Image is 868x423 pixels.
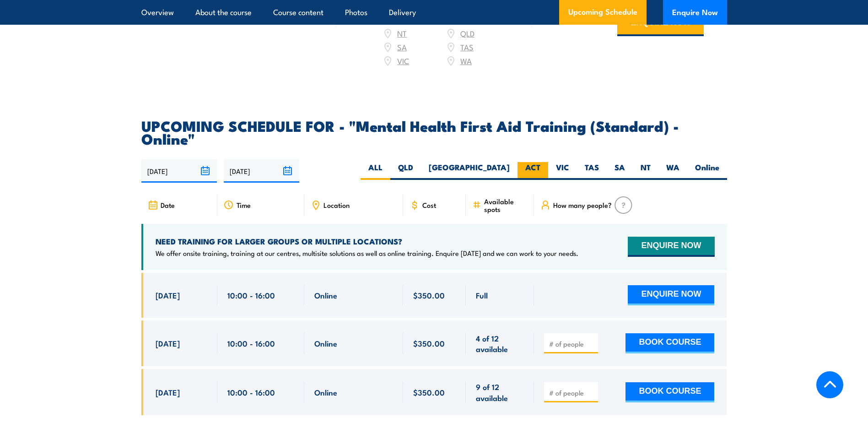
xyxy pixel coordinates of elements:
[227,387,275,397] span: 10:00 - 16:00
[421,162,518,180] label: [GEOGRAPHIC_DATA]
[484,197,528,213] span: Available spots
[390,162,421,180] label: QLD
[422,201,436,209] span: Cost
[323,201,350,209] span: Location
[518,162,548,180] label: ACT
[413,338,445,348] span: $350.00
[413,387,445,397] span: $350.00
[156,236,578,246] h4: NEED TRAINING FOR LARGER GROUPS OR MULTIPLE LOCATIONS?
[156,290,180,300] span: [DATE]
[607,162,633,180] label: SA
[156,249,578,258] p: We offer onsite training, training at our centres, multisite solutions as well as online training...
[141,159,217,183] input: From date
[476,290,488,300] span: Full
[577,162,607,180] label: TAS
[314,290,337,300] span: Online
[633,162,658,180] label: NT
[237,201,251,209] span: Time
[628,237,714,257] button: ENQUIRE NOW
[625,333,714,353] button: BOOK COURSE
[141,119,727,145] h2: UPCOMING SCHEDULE FOR - "Mental Health First Aid Training (Standard) - Online"
[658,162,687,180] label: WA
[549,388,595,397] input: # of people
[224,159,299,183] input: To date
[549,339,595,348] input: # of people
[156,338,180,348] span: [DATE]
[548,162,577,180] label: VIC
[314,338,337,348] span: Online
[687,162,727,180] label: Online
[314,387,337,397] span: Online
[476,381,524,403] span: 9 of 12 available
[361,162,390,180] label: ALL
[161,201,175,209] span: Date
[227,290,275,300] span: 10:00 - 16:00
[156,387,180,397] span: [DATE]
[413,290,445,300] span: $350.00
[476,333,524,354] span: 4 of 12 available
[625,382,714,402] button: BOOK COURSE
[553,201,612,209] span: How many people?
[227,338,275,348] span: 10:00 - 16:00
[628,285,714,305] button: ENQUIRE NOW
